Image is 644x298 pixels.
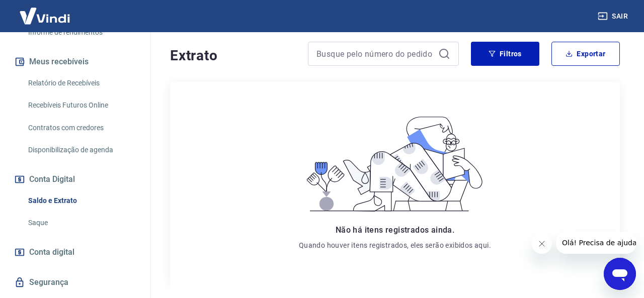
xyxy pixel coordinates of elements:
a: Contratos com credores [24,118,138,138]
h4: Extrato [170,46,296,66]
iframe: Mensagem da empresa [556,232,636,254]
a: Saque [24,213,138,233]
a: Segurança [12,271,138,293]
button: Meus recebíveis [12,51,138,73]
span: Não há itens registrados ainda. [336,225,454,235]
button: Sair [596,7,632,26]
iframe: Fechar mensagem [532,234,552,254]
button: Conta Digital [12,168,138,190]
span: Conta digital [29,245,74,259]
input: Busque pelo número do pedido [316,46,434,61]
button: Exportar [551,42,620,66]
a: Conta digital [12,241,138,263]
img: Vindi [12,1,77,31]
iframe: Botão para abrir a janela de mensagens [604,258,636,290]
a: Recebíveis Futuros Online [24,95,138,116]
a: Saldo e Extrato [24,190,138,211]
a: Informe de rendimentos [24,22,138,43]
p: Quando houver itens registrados, eles serão exibidos aqui. [299,240,491,250]
a: Relatório de Recebíveis [24,73,138,93]
a: Disponibilização de agenda [24,140,138,160]
button: Filtros [471,42,539,66]
span: Olá! Precisa de ajuda? [6,7,85,15]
